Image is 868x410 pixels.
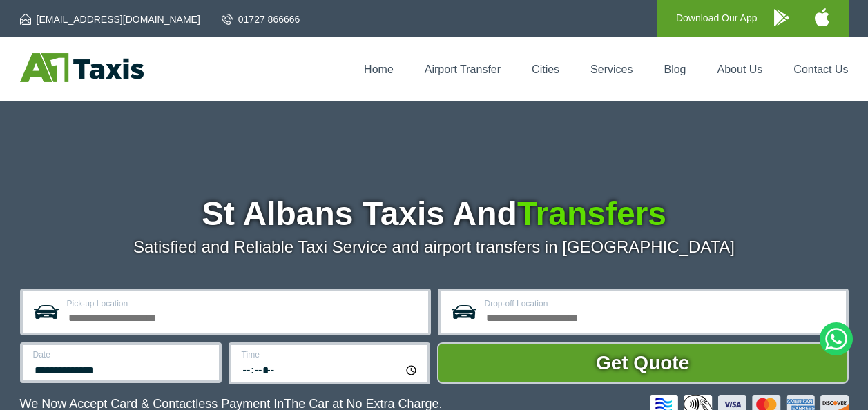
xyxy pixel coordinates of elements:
a: Cities [532,64,559,75]
span: Transfers [517,195,666,232]
label: Drop-off Location [485,300,838,308]
p: Satisfied and Reliable Taxi Service and airport transfers in [GEOGRAPHIC_DATA] [20,237,849,257]
a: Home [364,64,394,75]
a: [EMAIL_ADDRESS][DOMAIN_NAME] [20,12,200,26]
a: Blog [664,64,686,75]
img: A1 Taxis Android App [774,9,789,26]
a: Airport Transfer [425,64,501,75]
label: Time [242,351,419,359]
a: Contact Us [793,64,848,75]
button: Get Quote [437,342,849,384]
label: Date [33,351,211,359]
h1: St Albans Taxis And [20,197,849,231]
p: Download Our App [676,10,758,27]
label: Pick-up Location [67,300,420,308]
a: 01727 866666 [222,12,300,26]
a: About Us [717,64,763,75]
img: A1 Taxis St Albans LTD [20,53,144,82]
a: Services [590,64,633,75]
img: A1 Taxis iPhone App [815,8,829,26]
